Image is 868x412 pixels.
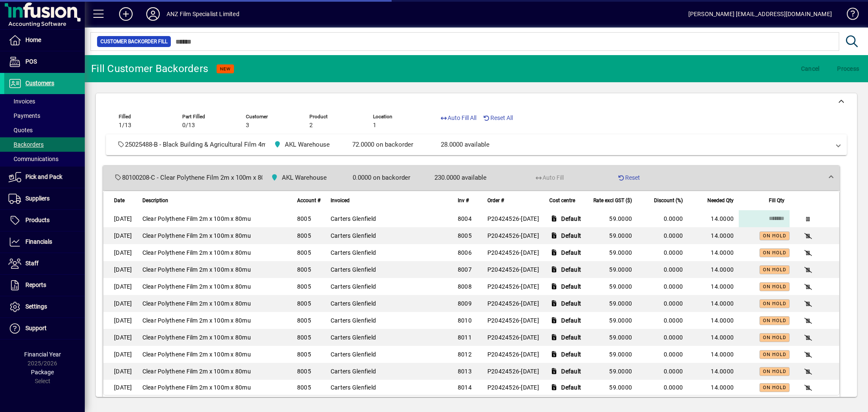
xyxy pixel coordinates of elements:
div: [PERSON_NAME] [EMAIL_ADDRESS][DOMAIN_NAME] [688,7,832,21]
button: Remove Hold [795,364,822,379]
span: Communications [8,156,58,162]
td: 8009 [453,295,482,312]
span: Clear Polythene Film 2m x 100m x 80mu [142,317,251,324]
span: Payments [8,112,40,119]
span: AKL Warehouse [282,173,327,183]
td: 8006 [453,244,482,261]
span: On hold [763,233,786,239]
span: Customer Backorder Fill [100,37,167,46]
td: P20424526-[DATE] [482,363,544,380]
td: 0.0000 [637,244,688,261]
span: Support [25,325,47,331]
td: 8005 [292,363,325,380]
span: Reset All [483,114,513,122]
span: Clear Polythene Film 2m x 100m x 80mu [142,215,251,222]
td: 0.0000 [637,329,688,346]
td: 14.0000 [688,363,739,380]
td: 59.0000 [586,380,637,395]
button: Remove Hold [795,262,822,277]
td: 59.0000 [586,244,637,261]
a: Payments [4,109,85,123]
td: 59.0000 [586,295,637,312]
td: P20424526-[DATE] [482,278,544,295]
span: Default [561,214,581,223]
mat-expansion-panel-header: 25025488-B - Black Building & Agricultural Film 4m x 25m x 250muAKL Warehouse72.0000 on backorder... [106,134,847,155]
span: 80100208-C - Clear Polythene Film 2m x 100m x 80mu [114,173,273,183]
a: Reports [4,275,85,296]
a: Financials [4,231,85,253]
button: Profile [139,6,167,22]
span: Backorders [8,141,44,148]
td: [DATE] [103,346,137,363]
span: Customer [246,114,297,120]
td: Carters Glenfield [325,295,453,312]
span: Clear Polythene Film 2m x 100m x 80mu [142,266,251,273]
button: Remove Hold [795,228,822,243]
td: 8005 [292,261,325,278]
td: 14.0000 [688,329,739,346]
td: Carters Glenfield [325,278,453,295]
span: Home [25,36,41,43]
td: P20424526-[DATE] [482,312,544,329]
td: 14.0000 [688,312,739,329]
span: Default [561,248,581,257]
button: Process [835,61,861,76]
td: 8005 [292,210,325,227]
td: [DATE] [103,312,137,329]
a: Knowledge Base [840,2,857,29]
button: Remove Hold [795,296,822,311]
td: 14.0000 [688,261,739,278]
span: AKL Warehouse [270,139,337,150]
td: [DATE] [103,244,137,261]
span: Customers [25,80,54,86]
td: P20424526-[DATE] [482,380,544,395]
td: 14.0000 [688,346,739,363]
button: Reset [615,170,644,186]
span: Clear Polythene Film 2m x 100m x 80mu [142,283,251,290]
td: 0.0000 [637,346,688,363]
td: 0.0000 [637,261,688,278]
td: 8013 [453,363,482,380]
td: 14.0000 [688,210,739,227]
span: Pick and Pack [25,173,62,180]
div: Fill Customer Backorders [91,62,208,75]
span: On hold [763,352,786,357]
span: Auto Fill All [440,114,476,122]
td: P20424526-[DATE] [482,244,544,261]
td: 14.0000 [688,295,739,312]
td: Carters Glenfield [325,346,453,363]
td: P20424526-[DATE] [482,295,544,312]
td: [DATE] [103,278,137,295]
td: Carters Glenfield [325,380,453,395]
td: 8005 [292,227,325,244]
span: On hold [763,301,786,306]
button: Remove Hold [795,279,822,294]
a: Products [4,210,85,231]
span: Invoiced [331,196,350,205]
td: P20424526-[DATE] [482,329,544,346]
span: Rate excl GST ($) [593,196,632,205]
td: [DATE] [103,227,137,244]
td: 0.0000 [637,227,688,244]
span: Discount (%) [654,196,683,205]
td: [DATE] [103,261,137,278]
td: 59.0000 [586,363,637,380]
span: On hold [763,369,786,374]
td: 59.0000 [586,278,637,295]
a: Quotes [4,123,85,137]
span: Clear Polythene Film 2m x 100m x 80mu [142,232,251,239]
span: AKL Warehouse [267,172,334,184]
a: Suppliers [4,188,85,209]
span: Suppliers [25,195,50,202]
span: Package [31,369,54,376]
td: P20424526-[DATE] [482,346,544,363]
span: On hold [763,335,786,340]
td: Carters Glenfield [325,227,453,244]
td: 59.0000 [586,329,637,346]
td: 8010 [453,312,482,329]
div: 72.0000 on backorder [346,140,413,150]
button: Remove Hold [795,330,822,345]
span: Clear Polythene Film 2m x 100m x 80mu [142,368,251,375]
span: 25025488-B - Black Building & Agricultural Film 4m x 25m x 250mu [117,140,311,150]
a: Backorders [4,137,85,152]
